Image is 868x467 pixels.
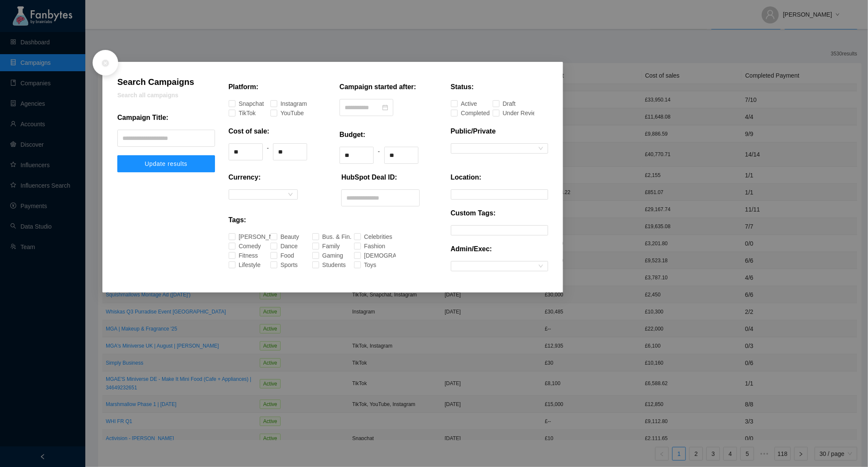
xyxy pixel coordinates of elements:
[503,108,515,118] div: Under Review
[267,143,269,160] div: -
[461,99,467,108] div: Active
[451,126,496,136] p: Public/Private
[101,59,110,67] span: close-circle
[117,90,215,100] p: Search all campaigns
[229,82,258,92] p: Platform:
[451,82,474,92] p: Status:
[322,251,329,260] div: Gaming
[451,208,496,218] p: Custom Tags:
[229,126,270,136] p: Cost of sale:
[239,232,255,241] div: [PERSON_NAME]
[281,232,287,241] div: Beauty
[364,251,386,260] div: [DEMOGRAPHIC_DATA]
[341,172,397,183] p: HubSpot Deal ID:
[281,99,290,108] div: Instagram
[340,130,365,140] p: Budget:
[364,260,369,270] div: Toys
[322,260,330,270] div: Students
[340,82,416,92] p: Campaign started after:
[322,232,332,241] div: Bus. & Fin.
[281,108,288,118] div: YouTube
[281,251,285,260] div: Food
[378,147,380,164] div: -
[239,260,246,270] div: Lifestyle
[229,172,261,183] p: Currency:
[451,244,492,254] p: Admin/Exec:
[117,113,168,123] p: Campaign Title:
[503,99,507,108] div: Draft
[451,172,482,183] p: Location:
[281,260,286,270] div: Sports
[229,215,246,225] p: Tags:
[117,155,215,172] button: Update results
[322,241,328,251] div: Family
[239,108,244,118] div: TikTok
[239,241,246,251] div: Comedy
[364,232,374,241] div: Celebrities
[461,108,471,118] div: Completed
[364,241,372,251] div: Fashion
[281,241,286,251] div: Dance
[239,99,247,108] div: Snapchat
[239,251,245,260] div: Fitness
